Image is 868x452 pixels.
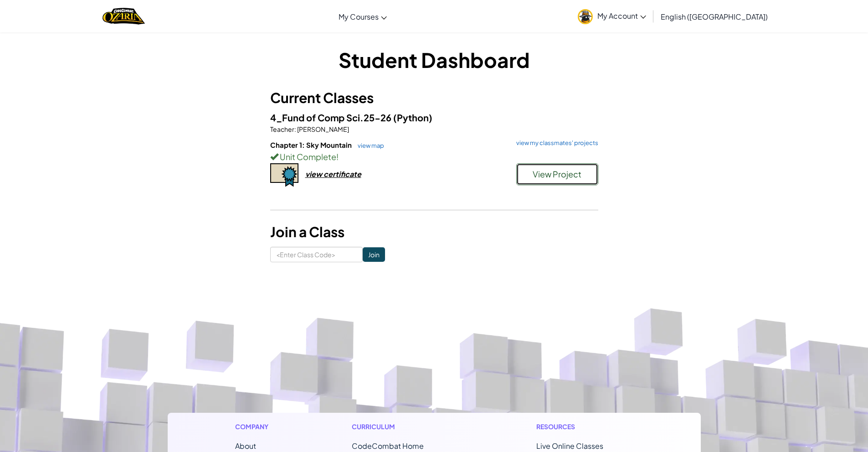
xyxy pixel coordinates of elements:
span: CodeCombat Home [352,441,424,451]
img: Home [103,7,145,26]
a: English ([GEOGRAPHIC_DATA]) [656,4,772,29]
h1: Company [235,422,277,431]
span: View Project [533,169,581,179]
button: View Project [516,163,598,185]
a: view certificate [270,169,361,179]
h1: Student Dashboard [270,46,598,74]
h3: Join a Class [270,222,598,242]
span: Teacher [270,125,294,133]
a: My Courses [334,4,391,29]
h3: Current Classes [270,88,598,108]
span: My Courses [339,12,379,21]
span: My Account [597,11,646,21]
img: avatar [578,9,593,24]
span: Unit Complete [278,151,336,162]
span: [PERSON_NAME] [296,125,349,133]
span: 4_Fund of Comp Sci.25-26 [270,112,393,123]
span: (Python) [393,112,432,123]
a: Ozaria by CodeCombat logo [103,7,145,26]
h1: Resources [536,422,633,431]
a: About [235,441,256,451]
img: certificate-icon.png [270,163,298,187]
a: My Account [573,2,651,31]
input: <Enter Class Code> [270,247,363,262]
a: view map [353,142,384,149]
a: view my classmates' projects [512,140,598,146]
a: Live Online Classes [536,441,603,451]
span: : [294,125,296,133]
input: Join [363,247,385,262]
span: English ([GEOGRAPHIC_DATA]) [661,12,768,21]
h1: Curriculum [352,422,462,431]
span: Chapter 1: Sky Mountain [270,140,353,149]
span: ! [336,151,339,162]
div: view certificate [305,169,361,179]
